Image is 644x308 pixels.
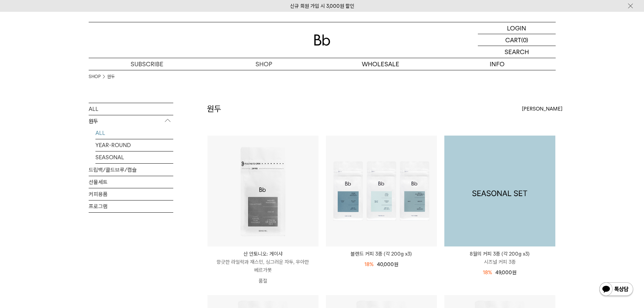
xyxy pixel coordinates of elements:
[444,258,555,266] p: 시즈널 커피 3종
[444,136,555,246] img: 1000000743_add2_021.png
[89,164,173,176] a: 드립백/콜드브루/캡슐
[505,34,521,46] p: CART
[207,103,221,115] h2: 원두
[507,22,526,34] p: LOGIN
[207,274,318,288] p: 품절
[495,269,516,276] span: 49,000
[521,34,528,46] p: (0)
[377,261,398,267] span: 40,000
[95,151,173,163] a: SEASONAL
[439,58,556,70] p: INFO
[95,139,173,151] a: YEAR-ROUND
[522,105,562,113] span: [PERSON_NAME]
[95,127,173,139] a: ALL
[326,136,437,246] img: 블렌드 커피 3종 (각 200g x3)
[322,58,439,70] p: WHOLESALE
[207,258,318,274] p: 향긋한 라일락과 재스민, 싱그러운 자두, 우아한 베르가못
[290,3,354,9] a: 신규 회원 가입 시 3,000원 할인
[207,250,318,274] a: 산 안토니오: 게이샤 향긋한 라일락과 재스민, 싱그러운 자두, 우아한 베르가못
[89,115,173,127] p: 원두
[89,58,205,70] a: SUBSCRIBE
[326,250,437,258] a: 블렌드 커피 3종 (각 200g x3)
[89,73,101,80] a: SHOP
[107,73,115,80] a: 원두
[89,176,173,188] a: 선물세트
[89,188,173,200] a: 커피용품
[207,136,318,246] img: 산 안토니오: 게이샤
[512,269,516,276] span: 원
[478,34,556,46] a: CART (0)
[444,250,555,266] a: 8월의 커피 3종 (각 200g x3) 시즈널 커피 3종
[483,268,492,277] div: 18%
[444,136,555,246] a: 8월의 커피 3종 (각 200g x3)
[89,200,173,212] a: 프로그램
[89,103,173,115] a: ALL
[207,250,318,258] p: 산 안토니오: 게이샤
[478,22,556,34] a: LOGIN
[444,250,555,258] p: 8월의 커피 3종 (각 200g x3)
[364,260,374,268] div: 18%
[314,34,330,46] img: 로고
[394,261,398,267] span: 원
[205,58,322,70] a: SHOP
[599,282,634,298] img: 카카오톡 채널 1:1 채팅 버튼
[505,46,529,58] p: SEARCH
